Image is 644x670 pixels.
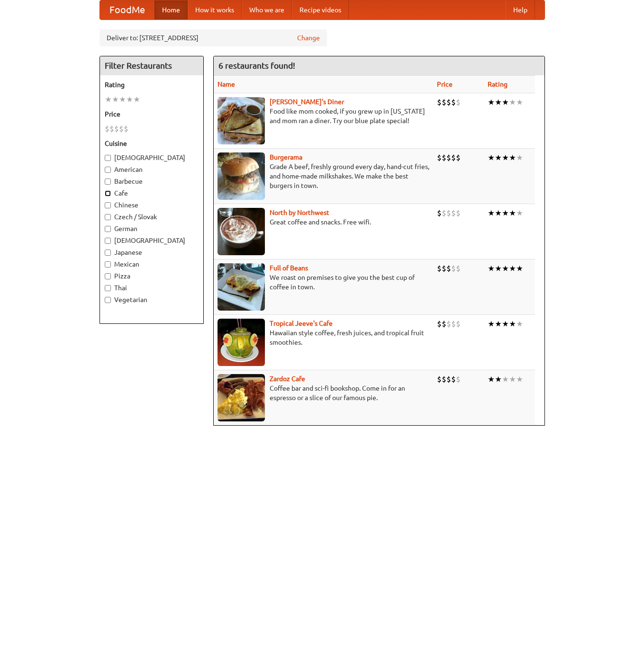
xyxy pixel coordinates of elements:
[105,139,199,148] h5: Cuisine
[105,236,199,245] label: [DEMOGRAPHIC_DATA]
[105,177,199,186] label: Barbecue
[516,208,523,218] li: ★
[509,152,516,163] li: ★
[506,0,535,19] a: Help
[516,263,523,274] li: ★
[442,208,446,218] li: $
[456,208,461,218] li: $
[100,0,154,19] a: FoodMe
[442,319,446,329] li: $
[105,202,111,208] input: Chinese
[105,153,199,162] label: [DEMOGRAPHIC_DATA]
[105,94,112,105] li: ★
[218,107,429,125] p: Food like mom cooked, if you grew up in [US_STATE] and mom ran a diner. Try our blue plate special!
[105,155,111,161] input: [DEMOGRAPHIC_DATA]
[516,152,523,163] li: ★
[451,208,456,218] li: $
[119,94,126,105] li: ★
[218,263,265,311] img: beans.jpg
[437,80,453,88] a: Price
[297,33,320,43] a: Change
[105,212,199,222] label: Czech / Slovak
[105,238,111,244] input: [DEMOGRAPHIC_DATA]
[218,374,265,421] img: zardoz.jpg
[437,152,442,163] li: $
[114,124,119,134] li: $
[105,124,109,134] li: $
[188,0,242,19] a: How it works
[451,152,456,163] li: $
[105,248,199,257] label: Japanese
[218,384,429,402] p: Coffee bar and sci-fi bookshop. Come in for an espresso or a slice of our famous pie.
[270,209,329,216] a: North by Northwest
[502,319,509,329] li: ★
[100,56,203,75] h4: Filter Restaurants
[437,374,442,384] li: $
[446,152,451,163] li: $
[105,165,199,174] label: American
[446,374,451,384] li: $
[495,152,502,163] li: ★
[451,319,456,329] li: $
[456,152,461,163] li: $
[509,319,516,329] li: ★
[154,0,188,19] a: Home
[451,263,456,274] li: $
[488,208,495,218] li: ★
[502,374,509,384] li: ★
[105,167,111,173] input: American
[218,152,265,200] img: burgerama.jpg
[105,214,111,220] input: Czech / Slovak
[456,263,461,274] li: $
[100,29,327,46] div: Deliver to: [STREET_ADDRESS]
[442,263,446,274] li: $
[442,374,446,384] li: $
[456,97,461,107] li: $
[218,61,295,70] ng-pluralize: 6 restaurants found!
[488,97,495,107] li: ★
[105,273,111,279] input: Pizza
[437,97,442,107] li: $
[105,188,199,198] label: Cafe
[105,283,199,293] label: Thai
[218,97,265,144] img: sallys.jpg
[292,0,349,19] a: Recipe videos
[109,124,114,134] li: $
[133,94,140,105] li: ★
[119,124,124,134] li: $
[105,295,199,304] label: Vegetarian
[502,208,509,218] li: ★
[218,217,429,227] p: Great coffee and snacks. Free wifi.
[488,152,495,163] li: ★
[451,374,456,384] li: $
[270,153,302,161] a: Burgerama
[437,263,442,274] li: $
[105,250,111,256] input: Japanese
[270,320,333,327] a: Tropical Jeeve's Cafe
[105,200,199,210] label: Chinese
[218,208,265,255] img: north.jpg
[105,271,199,281] label: Pizza
[488,263,495,274] li: ★
[437,208,442,218] li: $
[270,98,344,106] b: [PERSON_NAME]'s Diner
[270,375,305,383] a: Zardoz Cafe
[218,80,235,88] a: Name
[502,263,509,274] li: ★
[516,97,523,107] li: ★
[456,374,461,384] li: $
[218,273,429,292] p: We roast on premises to give you the best cup of coffee in town.
[495,263,502,274] li: ★
[105,226,111,232] input: German
[442,97,446,107] li: $
[105,109,199,119] h5: Price
[495,97,502,107] li: ★
[446,97,451,107] li: $
[502,97,509,107] li: ★
[509,97,516,107] li: ★
[126,94,133,105] li: ★
[446,263,451,274] li: $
